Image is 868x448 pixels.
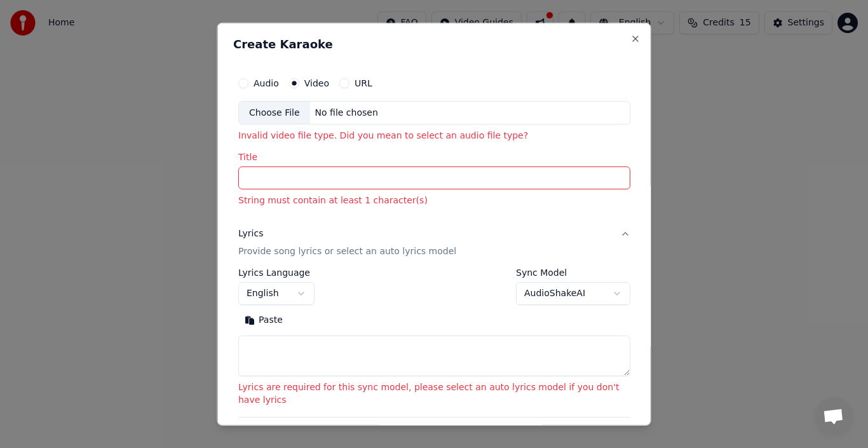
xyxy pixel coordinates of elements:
label: Title [238,153,630,161]
p: Invalid video file type. Did you mean to select an audio file type? [238,130,630,142]
label: Audio [254,78,279,87]
label: Sync Model [516,268,630,277]
label: Video [304,78,329,87]
button: LyricsProvide song lyrics or select an auto lyrics model [238,217,630,268]
label: URL [355,78,372,87]
label: Lyrics Language [238,268,315,277]
button: Paste [238,310,289,330]
div: LyricsProvide song lyrics or select an auto lyrics model [238,268,630,417]
div: No file chosen [309,106,383,119]
p: Lyrics are required for this sync model, please select an auto lyrics model if you don't have lyrics [238,381,630,407]
div: Lyrics [238,227,263,240]
div: Choose File [239,101,310,124]
p: String must contain at least 1 character(s) [238,194,630,207]
p: Provide song lyrics or select an auto lyrics model [238,245,456,258]
h2: Create Karaoke [233,38,635,50]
